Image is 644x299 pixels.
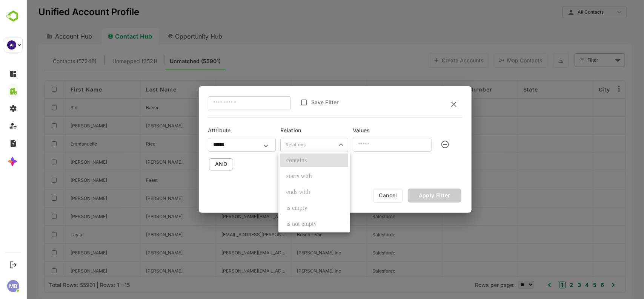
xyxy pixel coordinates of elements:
li: ends with [254,185,322,199]
li: contains [254,153,322,167]
li: starts with [254,169,322,183]
li: is not empty [254,217,322,231]
button: Logout [8,260,18,270]
li: is empty [254,201,322,215]
div: AI [7,40,16,50]
img: BambooboxLogoMark.f1c84d78b4c51b1a7b5f700c9845e183.svg [4,9,23,23]
div: MB [7,280,19,292]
